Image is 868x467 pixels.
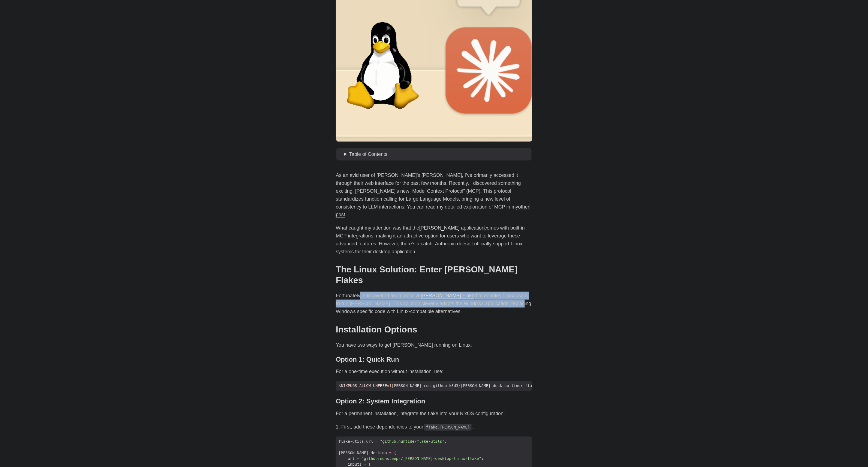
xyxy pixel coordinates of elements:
span: NIXPKGS_ALLOW_UNFREE [341,384,387,388]
span: ; [445,439,447,444]
p: What caught my attention was that the comes with built-in MCP integrations, making it an attracti... [336,224,532,255]
p: As an avid user of [PERSON_NAME]’s [PERSON_NAME], I’ve primarily accessed it through their web in... [336,171,532,219]
a: [PERSON_NAME] Flake [421,293,475,298]
span: { [394,451,396,455]
span: "github:nonsleepr/[PERSON_NAME]-desktop-linux-flake" [362,457,481,461]
span: Table of Contents [349,151,387,157]
a: [PERSON_NAME] application [419,225,484,231]
h2: The Linux Solution: Enter [PERSON_NAME] Flakes [336,264,532,285]
span: = [364,462,366,467]
p: You have two ways to get [PERSON_NAME] running on Linux: [336,341,532,349]
span: 1 [389,384,391,388]
p: For a permanent installation, integrate the flake into your NixOS configuration: [336,410,532,418]
li: First, add these dependencies to your : [341,423,532,431]
h3: Option 1: Quick Run [336,356,532,364]
span: . [364,439,366,444]
span: url [366,439,373,444]
p: Fortunately, I discovered an impressive that enables Linux users to run [PERSON_NAME]. This solut... [336,292,532,315]
span: [PERSON_NAME]-desktop [339,451,387,455]
h2: Installation Options [336,324,532,335]
span: $ [PERSON_NAME] run github:k3d3/[PERSON_NAME]-desktop-linux-flake --impure [336,383,560,389]
span: = [357,457,359,461]
span: ; [481,457,484,461]
span: inputs [348,462,362,467]
code: flake.[PERSON_NAME] [424,424,472,431]
span: = [375,439,378,444]
span: flake-utils [339,439,364,444]
span: "github:numtide/flake-utils" [380,439,445,444]
span: { [369,462,371,467]
p: For a one-time execution without installation, use: [336,368,532,376]
summary: Table of Contents [344,150,529,158]
span: = [387,384,389,388]
span: url [348,457,355,461]
span: = [389,451,391,455]
h3: Option 2: System Integration [336,398,532,406]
